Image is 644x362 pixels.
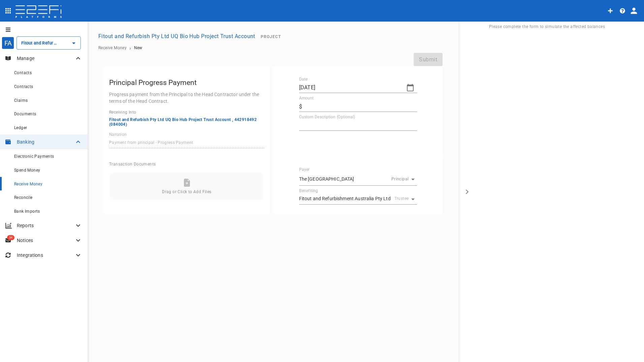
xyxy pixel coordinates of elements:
button: open drawer [459,22,475,362]
p: Reports [17,222,74,229]
p: Progress payment from the Principal to the Head Contractor under the terms of the Head Contract. [109,91,264,104]
span: Ledger [14,125,27,130]
div: Drag or Click to Add Files [109,172,264,201]
textarea: Payment from principal - Progress Payment [109,139,264,147]
span: Contacts [14,70,32,75]
span: 34 [7,235,14,240]
p: Fitout and Refurbishment Australia Pty Ltd [299,195,391,202]
p: Notices [17,237,74,244]
div: FA [2,37,14,49]
span: Fitout and Refurbish Pty Ltd UQ Bio Hub Project Trust Account , 442918492 (084004) [109,117,264,127]
a: Receive Money [98,46,127,50]
span: Transaction Documents [109,162,156,167]
p: Manage [17,55,74,62]
button: Open [69,38,78,48]
span: Electronic Payments [14,154,54,159]
span: Contracts [14,84,33,89]
label: Payer [299,167,310,173]
button: Fitout and Refurbish Pty Ltd UQ Bio Hub Project Trust Account [96,30,258,43]
a: New [134,46,142,50]
nav: breadcrumb [98,46,633,50]
span: Drag or Click to Add Files [162,189,211,194]
span: Trustee [394,196,409,201]
span: Project [261,34,281,39]
label: Date [299,77,308,82]
span: Claims [14,98,28,103]
li: › [129,47,131,49]
label: Custom Description (Optional) [299,114,355,120]
p: Banking [17,139,74,145]
span: Principal [391,177,409,181]
input: Fitout and Refurbish Pty Ltd UQ Bio Hub Project Trust Account [20,39,59,47]
label: Benefiting [299,188,318,194]
p: Integrations [17,252,74,259]
h5: Principal Progress Payment [109,77,264,88]
span: Receive Money [14,182,42,186]
p: The [GEOGRAPHIC_DATA] [299,176,354,182]
span: Reconcile [14,195,33,200]
label: Narration [109,132,127,138]
span: Spend Money [14,168,40,173]
span: Receiving Into [109,110,264,115]
span: Documents [14,112,36,116]
span: Bank Imports [14,209,40,214]
p: $ [299,103,302,111]
label: Amount [299,95,314,101]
